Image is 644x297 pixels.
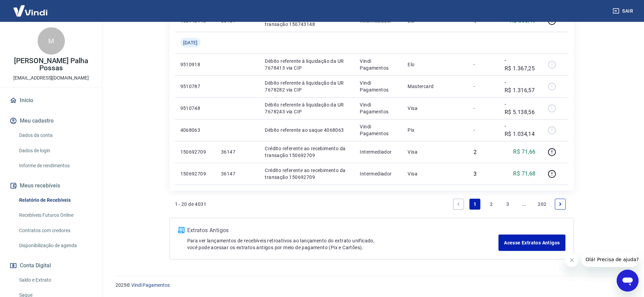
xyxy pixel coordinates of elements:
div: 2 [474,149,494,155]
p: 36147 [221,170,254,177]
p: -R$ 5.138,56 [505,100,536,116]
p: Vindi Pagamentos [360,58,397,71]
p: 1 - 20 de 4031 [175,201,207,208]
p: [EMAIL_ADDRESS][DOMAIN_NAME] [13,74,89,82]
p: Visa [408,148,462,155]
p: - [474,61,494,68]
p: Visa [408,170,462,177]
button: Sair [611,5,636,17]
iframe: Fechar mensagem [565,253,579,267]
p: Crédito referente ao recebimento da transação 150692709 [265,167,349,181]
ul: Pagination [450,196,568,212]
p: Elo [408,61,462,68]
a: Previous page [453,199,464,210]
p: Débito referente ao saque 4068063 [265,127,349,133]
a: Page 3 [502,199,513,210]
p: 9510787 [180,83,210,90]
a: Jump forward [519,199,530,210]
p: Vindi Pagamentos [360,123,397,137]
p: -R$ 1.034,14 [505,122,536,138]
p: -R$ 1.367,25 [505,56,536,73]
a: Contratos com credores [16,224,94,238]
p: Intermediador [360,148,397,155]
p: -R$ 1.316,57 [505,78,536,95]
a: Next page [555,199,566,210]
iframe: Mensagem da empresa [581,252,639,267]
div: 3 [474,171,494,177]
a: Vindi Pagamentos [131,282,170,288]
a: Acesse Extratos Antigos [498,235,565,251]
div: M [38,27,65,55]
a: Page 2 [486,199,497,210]
img: ícone [178,227,184,233]
p: Vindi Pagamentos [360,80,397,93]
p: Débito referente à liquidação da UR 7678282 via CIP [265,80,349,93]
a: Início [8,93,94,108]
p: Intermediador [360,170,397,177]
p: Crédito referente ao recebimento da transação 150692709 [265,145,349,159]
p: Mastercard [408,83,462,90]
p: Extratos Antigos [187,226,499,235]
p: Vindi Pagamentos [360,101,397,115]
a: Disponibilização de agenda [16,239,94,253]
p: 9510918 [180,61,210,68]
img: Vindi [8,0,53,21]
a: Page 202 [535,199,549,210]
p: Débito referente à liquidação da UR 7678413 via CIP [265,58,349,71]
p: - [474,127,494,133]
p: Visa [408,105,462,112]
p: [PERSON_NAME] Palha Possas [5,57,97,72]
a: Page 1 is your current page [469,199,480,210]
button: Meu cadastro [8,113,94,128]
p: Débito referente à liquidação da UR 7678243 via CIP [265,101,349,115]
span: [DATE] [183,39,198,46]
p: R$ 71,66 [513,148,535,156]
iframe: Botão para abrir a janela de mensagens [617,270,639,292]
a: Saldo e Extrato [16,273,94,287]
span: Olá! Precisa de ajuda? [4,5,57,10]
p: - [474,83,494,90]
p: Para ver lançamentos de recebíveis retroativos ao lançamento do extrato unificado, você pode aces... [187,237,499,251]
p: 9510748 [180,105,210,112]
p: 36147 [221,148,254,155]
a: Informe de rendimentos [16,159,94,173]
a: Dados da conta [16,128,94,142]
a: Relatório de Recebíveis [16,193,94,207]
a: Recebíveis Futuros Online [16,208,94,222]
a: Dados de login [16,144,94,158]
p: - [474,105,494,112]
p: Pix [408,127,462,133]
p: 150692709 [180,148,210,155]
button: Conta Digital [8,258,94,273]
button: Meus recebíveis [8,178,94,193]
p: 150692709 [180,170,210,177]
p: R$ 71,68 [513,170,535,178]
p: 4068063 [180,127,210,133]
p: 2025 © [115,282,628,289]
